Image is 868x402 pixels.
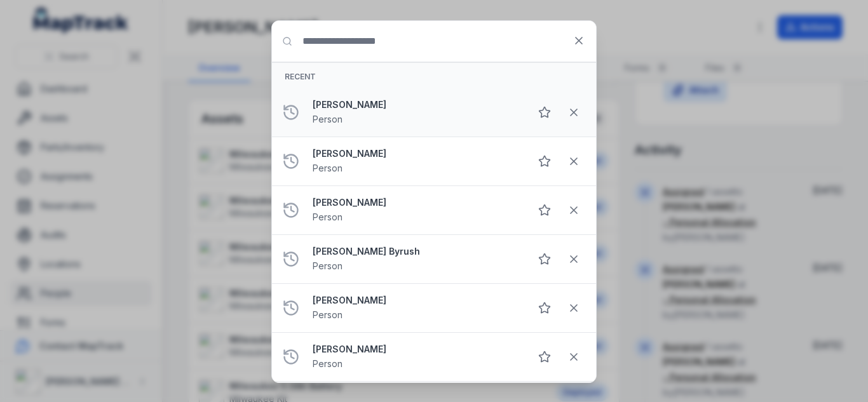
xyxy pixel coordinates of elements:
a: [PERSON_NAME]Person [313,294,520,322]
span: Person [313,260,342,271]
a: [PERSON_NAME]Person [313,196,520,224]
a: [PERSON_NAME] ByrushPerson [313,245,520,273]
span: Recent [285,72,316,81]
a: [PERSON_NAME]Person [313,343,520,371]
strong: [PERSON_NAME] [313,294,520,307]
strong: [PERSON_NAME] [313,343,520,356]
strong: [PERSON_NAME] [313,98,520,111]
span: Person [313,309,342,320]
strong: [PERSON_NAME] [313,196,520,209]
strong: [PERSON_NAME] [313,147,520,160]
strong: [PERSON_NAME] Byrush [313,245,520,258]
span: Person [313,163,342,173]
a: [PERSON_NAME]Person [313,98,520,126]
span: Person [313,211,342,222]
a: [PERSON_NAME]Person [313,147,520,175]
span: Person [313,114,342,124]
span: Person [313,358,342,369]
